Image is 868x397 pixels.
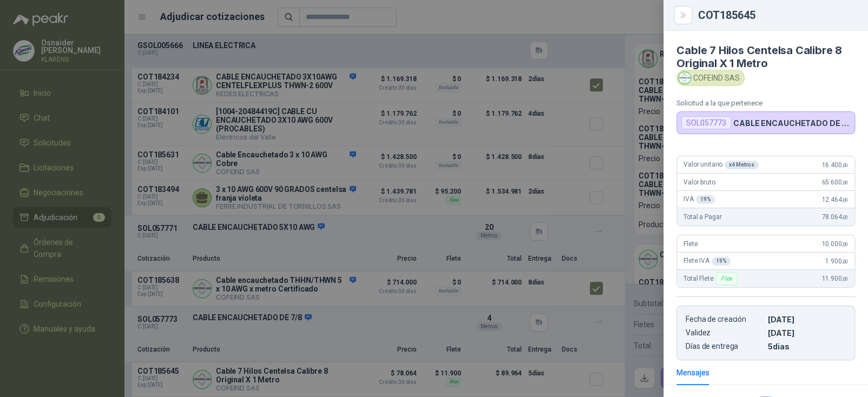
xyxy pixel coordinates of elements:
[821,275,848,282] span: 11.900
[712,257,731,266] div: 19 %
[841,259,848,264] span: ,00
[676,70,745,86] div: COFEIND SAS
[821,161,848,169] span: 16.400
[841,276,848,282] span: ,00
[768,328,846,338] p: [DATE]
[683,195,715,204] span: IVA
[676,99,855,107] p: Solicitud a la que pertenece
[676,44,855,70] h4: Cable 7 Hilos Centelsa Calibre 8 Original X 1 Metro
[696,195,715,204] div: 19 %
[825,257,848,265] span: 1.900
[715,272,737,285] div: Flex
[733,118,850,128] p: CABLE ENCAUCHETADO DE 7/8
[698,10,855,21] div: COT185645
[679,72,691,84] img: Company Logo
[686,315,764,324] p: Fecha de creación
[686,328,764,338] p: Validez
[841,197,848,203] span: ,00
[841,180,848,186] span: ,00
[768,315,846,324] p: [DATE]
[841,214,848,220] span: ,00
[683,240,698,248] span: Flete
[683,272,739,285] span: Total Flete
[686,342,764,351] p: Días de entrega
[683,161,759,169] span: Valor unitario
[841,241,848,247] span: ,00
[683,257,731,266] span: Flete IVA
[725,161,759,169] div: x 4 Metros
[821,240,848,248] span: 10.000
[821,178,848,186] span: 65.600
[676,9,689,22] button: Close
[821,196,848,203] span: 12.464
[821,213,848,221] span: 78.064
[681,116,731,129] div: SOL057773
[683,213,721,221] span: Total a Pagar
[768,342,846,351] p: 5 dias
[676,367,709,379] div: Mensajes
[683,178,715,186] span: Valor bruto
[841,162,848,168] span: ,00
